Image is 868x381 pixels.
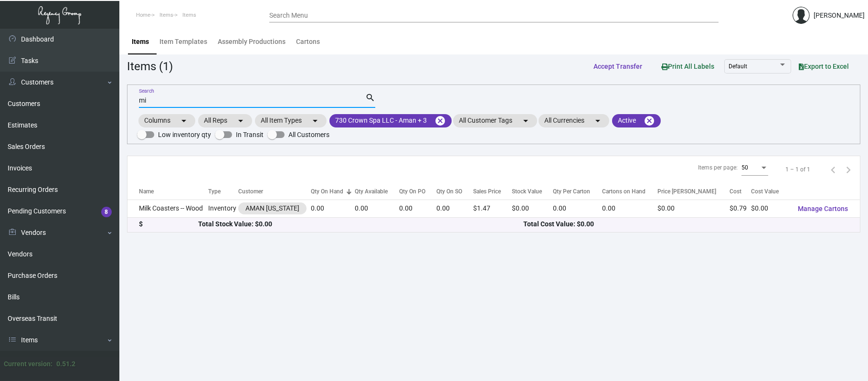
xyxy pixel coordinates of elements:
[288,129,329,140] span: All Customers
[814,11,865,21] div: [PERSON_NAME]
[657,187,730,196] div: Price [PERSON_NAME]
[245,203,299,213] div: AMAN [US_STATE]
[799,63,849,70] span: Export to Excel
[255,114,327,127] mat-chip: All Item Types
[198,219,523,229] div: Total Stock Value: $0.00
[730,187,752,196] div: Cost
[434,115,446,127] mat-icon: cancel
[296,37,320,47] div: Cartons
[311,187,343,196] div: Qty On Hand
[602,187,657,196] div: Cartons on Hand
[436,200,473,217] td: 0.00
[139,219,198,229] div: $
[236,129,264,140] span: In Transit
[198,114,252,127] mat-chip: All Reps
[553,200,602,217] td: 0.00
[473,200,512,217] td: $1.47
[791,58,857,75] button: Export to Excel
[826,162,841,177] button: Previous page
[399,187,425,196] div: Qty On PO
[56,359,75,369] div: 0.51.2
[741,165,768,171] mat-select: Items per page:
[730,200,752,217] td: $0.79
[523,219,848,229] div: Total Cost Value: $0.00
[127,200,208,217] td: Milk Coasters -- Wood
[208,187,238,196] div: Type
[159,37,207,47] div: Item Templates
[586,58,650,75] button: Accept Transfer
[218,37,286,47] div: Assembly Productions
[752,200,790,217] td: $0.00
[602,200,657,217] td: 0.00
[399,187,436,196] div: Qty On PO
[139,187,208,196] div: Name
[136,12,150,18] span: Home
[602,187,646,196] div: Cartons on Hand
[798,205,848,212] span: Manage Cartons
[436,187,473,196] div: Qty On SO
[512,187,542,196] div: Stock Value
[127,58,173,75] div: Items (1)
[785,165,810,174] div: 1 – 1 of 1
[355,200,399,217] td: 0.00
[311,200,355,217] td: 0.00
[841,162,856,177] button: Next page
[730,187,741,196] div: Cost
[657,187,716,196] div: Price [PERSON_NAME]
[355,187,388,196] div: Qty Available
[138,114,195,127] mat-chip: Columns
[752,187,790,196] div: Cost Value
[436,187,462,196] div: Qty On SO
[553,187,602,196] div: Qty Per Carton
[790,200,856,217] button: Manage Cartons
[399,200,436,217] td: 0.00
[512,187,553,196] div: Stock Value
[311,187,355,196] div: Qty On Hand
[593,63,642,70] span: Accept Transfer
[178,115,190,127] mat-icon: arrow_drop_down
[654,57,722,75] button: Print All Labels
[309,115,321,127] mat-icon: arrow_drop_down
[612,114,661,127] mat-chip: Active
[793,7,810,24] img: admin@bootstrapmaster.com
[473,187,501,196] div: Sales Price
[365,92,375,104] mat-icon: search
[182,12,196,18] span: Items
[644,115,655,127] mat-icon: cancel
[539,114,609,127] mat-chip: All Currencies
[592,115,603,127] mat-icon: arrow_drop_down
[473,187,512,196] div: Sales Price
[752,187,779,196] div: Cost Value
[139,187,154,196] div: Name
[512,200,553,217] td: $0.00
[453,114,537,127] mat-chip: All Customer Tags
[698,163,738,172] div: Items per page:
[355,187,399,196] div: Qty Available
[520,115,531,127] mat-icon: arrow_drop_down
[208,200,238,217] td: Inventory
[159,12,173,18] span: Items
[235,115,246,127] mat-icon: arrow_drop_down
[661,63,714,70] span: Print All Labels
[158,129,211,140] span: Low inventory qty
[208,187,221,196] div: Type
[657,200,730,217] td: $0.00
[132,37,149,47] div: Items
[329,114,452,127] mat-chip: 730 Crown Spa LLC - Aman + 3
[553,187,590,196] div: Qty Per Carton
[741,164,748,171] span: 50
[238,183,311,200] th: Customer
[729,63,747,70] span: Default
[4,359,53,369] div: Current version:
